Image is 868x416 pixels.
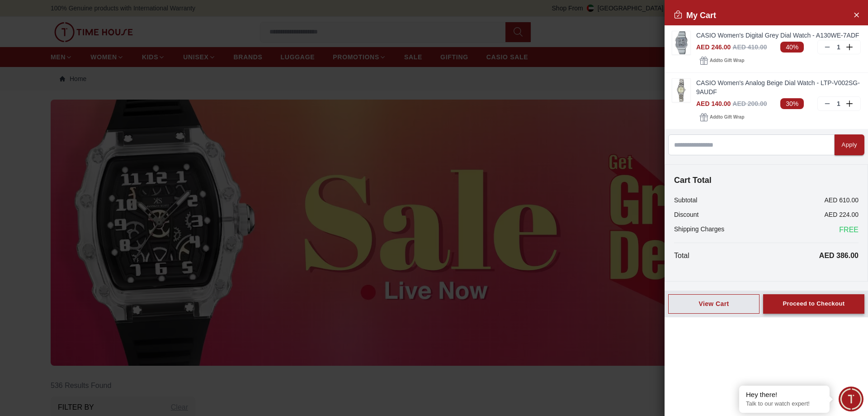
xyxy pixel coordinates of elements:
button: Apply [835,134,864,155]
p: Talk to our watch expert! [746,400,823,408]
h4: Cart Total [674,174,859,186]
p: Discount [674,210,698,219]
img: ... [672,31,690,54]
button: Addto Gift Wrap [696,111,748,124]
p: 1 [835,43,842,52]
span: Add to Gift Wrap [710,113,744,122]
button: Close Account [849,7,863,22]
span: 40% [780,42,804,53]
p: 1 [835,99,842,108]
span: AED 200.00 [732,100,767,107]
div: Proceed to Checkout [783,299,844,309]
p: AED 610.00 [825,196,859,205]
img: ... [672,79,690,102]
p: Shipping Charges [674,225,724,235]
button: Proceed to Checkout [763,294,864,314]
p: Subtotal [674,196,697,205]
span: 30% [780,98,804,109]
h2: My Cart [674,9,716,22]
div: Chat Widget [839,387,863,411]
div: View Cart [676,299,752,308]
span: AED 246.00 [696,43,731,51]
span: AED 140.00 [696,100,731,107]
p: Total [674,250,689,261]
button: View Cart [668,294,759,314]
a: CASIO Women's Analog Beige Dial Watch - LTP-V002SG-9AUDF [696,78,861,96]
a: CASIO Women's Digital Grey Dial Watch - A130WE-7ADF [696,31,861,40]
div: Hey there! [746,390,823,399]
span: AED 410.00 [732,43,767,51]
button: Addto Gift Wrap [696,54,748,67]
div: Apply [842,140,857,150]
span: Add to Gift Wrap [710,56,744,65]
span: FREE [839,225,859,235]
p: AED 386.00 [819,250,859,261]
p: AED 224.00 [825,210,859,219]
